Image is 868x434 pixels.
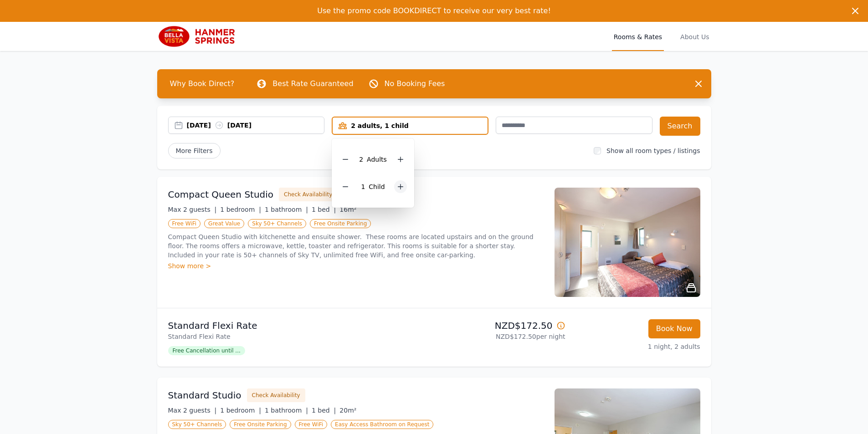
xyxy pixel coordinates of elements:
p: Standard Flexi Rate [168,332,431,341]
span: Why Book Direct? [163,75,242,93]
a: About Us [678,22,711,51]
span: Max 2 guests | [168,407,217,414]
p: NZD$172.50 [438,319,565,332]
p: Best Rate Guaranteed [272,78,353,89]
span: 1 [361,183,365,190]
span: Sky 50+ Channels [168,420,226,429]
span: Great Value [204,219,244,228]
p: No Booking Fees [385,78,445,89]
span: Child [369,183,385,190]
span: 1 bathroom | [265,206,308,213]
div: [DATE] [DATE] [187,121,324,130]
span: Sky 50+ Channels [248,219,306,228]
h3: Compact Queen Studio [168,188,274,201]
span: 2 [359,156,363,163]
span: Adult s [367,156,387,163]
span: 1 bedroom | [220,206,261,213]
button: Search [660,117,700,136]
span: 1 bed | [312,407,336,414]
button: Check Availability [247,388,305,402]
p: NZD$172.50 per night [438,332,565,341]
span: 1 bathroom | [265,407,308,414]
img: Bella Vista Hanmer Springs [157,26,245,47]
span: 16m² [339,206,356,213]
button: Book Now [648,319,700,338]
span: Free WiFi [168,219,201,228]
button: Check Availability [279,188,337,201]
h3: Standard Studio [168,389,241,402]
p: 1 night, 2 adults [573,342,700,351]
div: 2 adults, 1 child [333,121,488,130]
span: Free WiFi [295,420,328,429]
span: Easy Access Bathroom on Request [331,420,433,429]
a: Rooms & Rates [612,22,664,51]
span: Use the promo code BOOKDIRECT to receive our very best rate! [317,6,551,15]
span: Free Cancellation until ... [168,346,245,355]
p: Compact Queen Studio with kitchenette and ensuite shower. These rooms are located upstairs and on... [168,232,544,260]
span: Max 2 guests | [168,206,217,213]
label: Show all room types / listings [606,147,700,154]
span: 20m² [339,407,356,414]
span: Free Onsite Parking [230,420,291,429]
span: Free Onsite Parking [310,219,371,228]
div: Show more > [168,261,544,271]
span: 1 bed | [312,206,336,213]
span: More Filters [168,143,221,158]
span: 1 bedroom | [220,407,261,414]
p: Standard Flexi Rate [168,319,431,332]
